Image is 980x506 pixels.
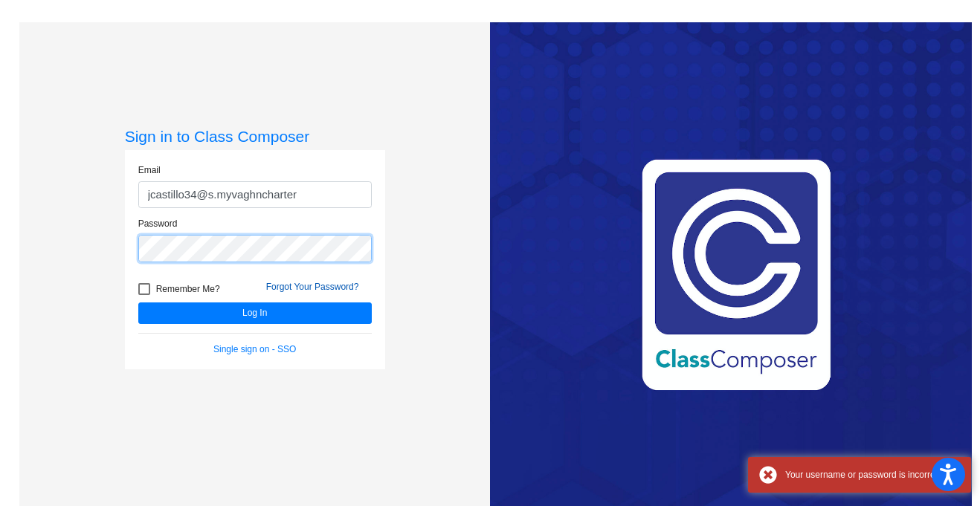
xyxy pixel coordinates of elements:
a: Forgot Your Password? [266,282,359,292]
button: Log In [138,302,372,324]
label: Email [138,163,161,177]
h3: Sign in to Class Composer [125,127,385,146]
a: Single sign on - SSO [213,344,296,354]
div: Your username or password is incorrect [785,468,960,481]
span: Remember Me? [156,280,220,298]
label: Password [138,217,178,230]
